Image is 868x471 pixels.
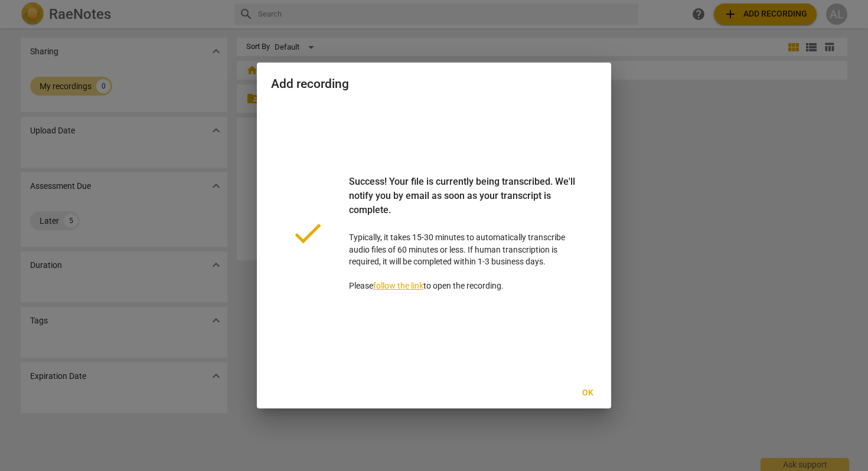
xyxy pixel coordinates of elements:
[290,215,325,251] span: done
[349,175,578,292] p: Typically, it takes 15-30 minutes to automatically transcribe audio files of 60 minutes or less. ...
[578,387,597,399] span: Ok
[349,175,578,231] div: Success! Your file is currently being transcribed. We'll notify you by email as soon as your tran...
[373,281,423,290] a: follow the link
[271,77,597,91] h2: Add recording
